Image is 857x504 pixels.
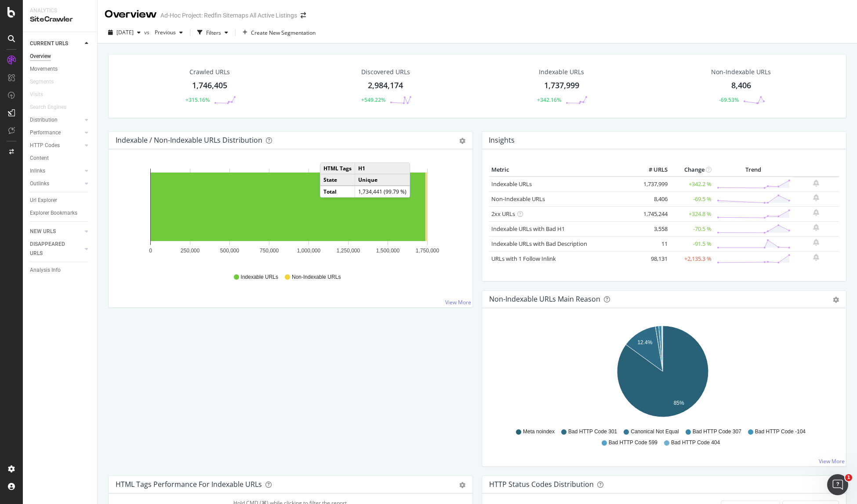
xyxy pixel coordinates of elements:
span: Indexable URLs [241,274,278,281]
a: Segments [30,77,62,86]
div: Inlinks [30,166,45,176]
text: 1,000,000 [297,248,321,254]
span: Bad HTTP Code -104 [755,428,806,436]
a: Url Explorer [30,196,91,205]
div: Performance [30,128,61,137]
span: Meta noindex [523,428,555,436]
td: 1,737,999 [635,176,670,192]
svg: A chart. [489,322,836,424]
a: NEW URLS [30,227,82,236]
a: HTTP Codes [30,141,82,150]
div: Segments [30,77,54,86]
a: Indexable URLs [491,180,532,188]
span: vs [144,29,151,36]
div: SiteCrawler [30,14,90,25]
div: bell-plus [813,224,819,231]
td: 8,406 [635,191,670,206]
div: arrow-right-arrow-left [301,12,306,18]
td: 1,745,244 [635,206,670,221]
button: Filters [194,25,232,40]
th: Change [670,163,714,176]
td: +2,135.3 % [670,251,714,266]
text: 1,500,000 [376,248,400,254]
div: 8,406 [731,80,751,91]
span: Bad HTTP Code 599 [609,439,657,446]
a: Content [30,154,91,163]
button: Create New Segmentation [239,25,319,40]
text: 85% [674,400,684,406]
div: CURRENT URLS [30,39,68,48]
div: Indexable URLs [539,68,584,76]
a: URLs with 1 Follow Inlink [491,255,556,263]
div: Analytics [30,7,90,14]
div: bell-plus [813,180,819,187]
span: Canonical Not Equal [631,428,679,436]
text: 250,000 [181,248,200,254]
a: Non-Indexable URLs [491,195,545,203]
a: Search Engines [30,103,75,112]
td: Unique [355,174,410,186]
div: gear [459,138,465,144]
th: Metric [489,163,635,176]
div: gear [459,482,465,488]
div: Outlinks [30,179,49,188]
div: Analysis Info [30,266,61,275]
div: Explorer Bookmarks [30,209,77,218]
a: View More [445,299,471,306]
div: Indexable / Non-Indexable URLs Distribution [116,136,262,144]
div: Search Engines [30,103,66,112]
text: 1,750,000 [416,248,439,254]
td: 98,131 [635,251,670,266]
td: +342.2 % [670,176,714,192]
span: 1 [845,474,852,481]
div: Filters [206,29,221,36]
td: -69.5 % [670,191,714,206]
span: Bad HTTP Code 307 [693,428,741,436]
div: HTTP Codes [30,141,60,150]
h4: Insights [489,134,515,146]
div: Movements [30,65,58,74]
div: Url Explorer [30,196,57,205]
a: Inlinks [30,166,82,176]
div: bell-plus [813,239,819,246]
div: Ad-Hoc Project: Redfin Sitemaps All Active Listings [160,11,297,20]
div: NEW URLS [30,227,56,236]
button: Previous [151,25,186,40]
text: 1,250,000 [337,248,360,254]
div: +549.22% [361,96,385,104]
td: Total [320,186,355,197]
div: +342.16% [537,96,561,104]
div: 1,737,999 [544,80,579,91]
text: 500,000 [220,248,240,254]
a: Visits [30,90,52,99]
a: Performance [30,128,82,137]
div: Crawled URLs [189,68,230,76]
td: 1,734,441 (99.79 %) [355,186,410,197]
div: bell-plus [813,194,819,201]
td: 3,558 [635,221,670,236]
td: -70.5 % [670,221,714,236]
div: 1,746,405 [192,80,227,91]
td: +324.8 % [670,206,714,221]
td: H1 [355,163,410,174]
th: Trend [714,163,793,176]
div: gear [833,297,839,303]
a: Indexable URLs with Bad H1 [491,225,565,233]
div: bell-plus [813,254,819,261]
div: Non-Indexable URLs Main Reason [489,295,600,303]
div: HTTP Status Codes Distribution [489,480,594,489]
div: HTML Tags Performance for Indexable URLs [116,480,262,489]
span: Previous [151,29,176,36]
div: +315.16% [185,96,210,104]
div: bell-plus [813,209,819,216]
a: Indexable URLs with Bad Description [491,240,587,248]
div: Distribution [30,115,58,125]
text: 0 [149,248,152,254]
text: 750,000 [260,248,279,254]
a: CURRENT URLS [30,39,82,48]
svg: A chart. [116,163,462,265]
div: Content [30,154,49,163]
div: 2,984,174 [368,80,403,91]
